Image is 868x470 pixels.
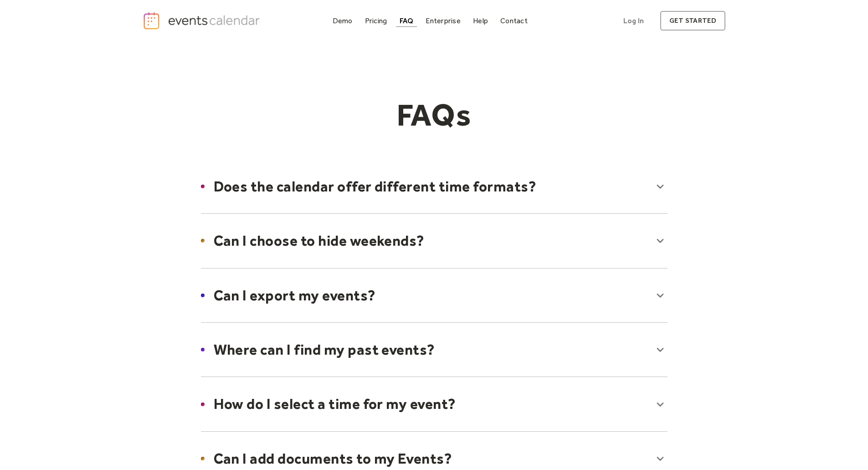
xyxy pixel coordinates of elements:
a: Contact [497,15,531,27]
div: FAQ [400,18,414,23]
div: Enterprise [426,18,460,23]
a: Log In [614,11,653,31]
a: FAQ [396,15,417,27]
a: get started [660,11,725,31]
a: home [143,11,263,30]
a: Demo [329,15,356,27]
a: Enterprise [422,15,464,27]
a: Help [469,15,492,27]
div: Help [473,18,488,23]
h1: FAQs [259,96,609,134]
div: Pricing [365,18,387,23]
div: Demo [333,18,353,23]
div: Contact [500,18,528,23]
a: Pricing [361,15,391,27]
